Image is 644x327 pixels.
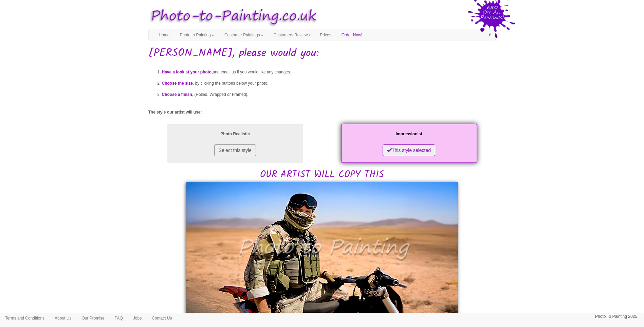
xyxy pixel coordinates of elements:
[162,92,192,97] span: Choose a finish
[154,30,175,40] a: Home
[174,131,296,138] p: Photo Realistic
[219,30,269,40] a: Customer Paintings
[383,144,435,156] button: This style selected
[214,144,256,156] button: Select this style
[50,313,76,323] a: About Us
[175,30,219,40] a: Photo to Painting
[162,67,496,78] li: and email us if you would like any changes.
[162,78,496,89] li: , by clicking the buttons below your photo.
[162,81,193,86] span: Choose the size
[315,30,336,40] a: Prices
[269,30,315,40] a: Customers Reviews
[162,89,496,100] li: , (Rolled, Wrapped or Framed).
[148,109,202,115] label: The style our artist will use:
[336,30,367,40] a: Order Now!
[186,182,458,318] img: Colin, please would you:
[162,70,213,74] span: Have a look at your photo,
[76,313,109,323] a: Our Promise
[348,131,470,138] p: Impressionist
[595,313,637,320] p: Photo To Painting 2025
[147,313,177,323] a: Contact Us
[128,313,147,323] a: Jobs
[110,313,128,323] a: FAQ
[148,47,496,59] h1: [PERSON_NAME], please would you:
[145,3,319,30] img: Photo to Painting
[148,122,496,180] h2: OUR ARTIST WILL COPY THIS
